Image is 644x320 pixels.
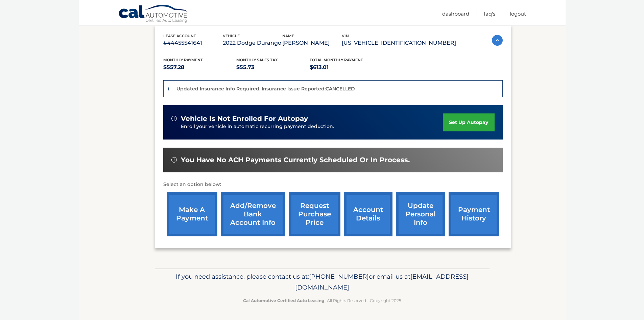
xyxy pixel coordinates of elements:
[510,8,526,19] a: Logout
[342,34,349,38] span: vin
[163,63,237,72] p: $557.28
[176,86,355,92] p: Updated Insurance Info Required. Insurance Issue Reported:CANCELLED
[181,123,443,130] p: Enroll your vehicle in automatic recurring payment deduction.
[221,192,285,236] a: Add/Remove bank account info
[484,8,495,19] a: FAQ's
[282,34,294,38] span: name
[159,271,485,293] p: If you need assistance, please contact us at: or email us at
[443,113,494,131] a: set up autopay
[163,34,196,38] span: lease account
[243,298,324,303] strong: Cal Automotive Certified Auto Leasing
[289,192,340,236] a: request purchase price
[236,63,310,72] p: $55.73
[163,58,203,62] span: Monthly Payment
[236,58,278,62] span: Monthly sales Tax
[310,63,383,72] p: $613.01
[163,180,503,189] p: Select an option below:
[342,38,456,48] p: [US_VEHICLE_IDENTIFICATION_NUMBER]
[159,297,485,304] p: - All Rights Reserved - Copyright 2025
[223,34,240,38] span: vehicle
[181,156,410,164] span: You have no ACH payments currently scheduled or in process.
[171,116,177,121] img: alert-white.svg
[181,114,308,123] span: vehicle is not enrolled for autopay
[118,4,189,24] a: Cal Automotive
[492,35,503,46] img: accordion-active.svg
[309,273,369,280] span: [PHONE_NUMBER]
[310,58,363,62] span: Total Monthly Payment
[282,38,342,48] p: [PERSON_NAME]
[171,157,177,163] img: alert-white.svg
[442,8,469,19] a: Dashboard
[163,38,223,48] p: #44455541641
[167,192,217,236] a: make a payment
[344,192,392,236] a: account details
[396,192,445,236] a: update personal info
[223,38,282,48] p: 2022 Dodge Durango
[449,192,499,236] a: payment history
